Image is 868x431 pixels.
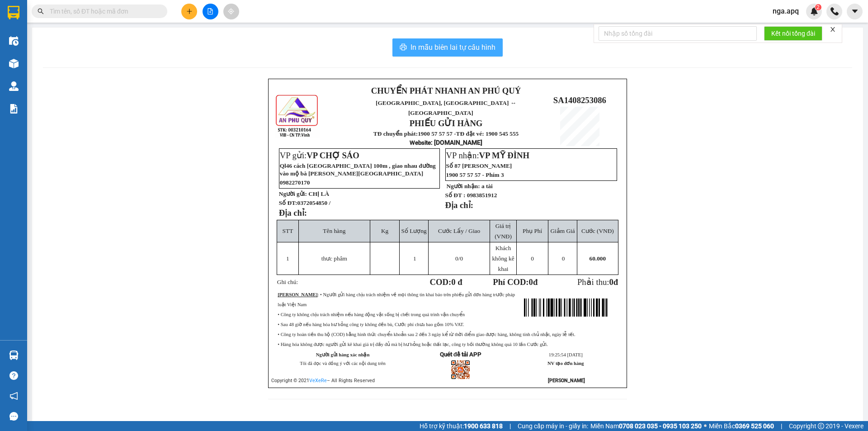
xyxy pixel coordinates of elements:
img: warehouse-icon [9,81,19,91]
button: file-add [203,4,218,19]
strong: Số ĐT: [279,199,330,206]
span: VP gửi: [280,151,359,160]
strong: Quét để tải APP [440,351,481,358]
strong: Người gửi: [279,190,307,197]
strong: COD: [430,277,462,287]
strong: Số ĐT : [445,192,466,199]
span: đ [613,277,618,287]
sup: 2 [815,4,821,10]
span: VP MỸ ĐÌNH [479,151,530,160]
span: | [509,421,511,431]
strong: NV tạo đơn hàng [547,361,584,366]
span: question-circle [9,371,18,380]
span: Phải thu: [577,277,618,287]
span: • Công ty hoàn tiền thu hộ (COD) bằng hình thức chuyển khoản sau 2 đến 3 ngày kể từ thời điểm gia... [278,332,575,337]
span: caret-down [851,7,859,15]
span: Giảm Giá [550,227,575,234]
strong: CHUYỂN PHÁT NHANH AN PHÚ QUÝ [371,86,521,95]
img: warehouse-icon [9,59,19,68]
span: [GEOGRAPHIC_DATA], [GEOGRAPHIC_DATA] ↔ [GEOGRAPHIC_DATA] [376,99,516,116]
span: 0983851912 [467,192,497,199]
span: 0372054850 / [297,199,330,206]
span: 0 [529,277,533,287]
strong: TĐ đặt vé: 1900 545 555 [456,130,519,137]
strong: TĐ chuyển phát: [373,130,418,137]
span: : • Người gửi hàng chịu trách nhiệm về mọi thông tin khai báo trên phiếu gửi đơn hàng trước pháp ... [278,292,515,307]
span: • Sau 48 giờ nếu hàng hóa hư hỏng công ty không đền bù, Cước phí chưa bao gồm 10% VAT. [278,322,464,327]
span: copyright [818,423,824,429]
span: nga.apq [765,5,806,17]
strong: Phí COD: đ [493,277,538,287]
span: VP CHỢ SÁO [307,151,359,160]
button: aim [223,4,239,19]
button: caret-down [847,4,863,19]
span: Cước Lấy / Giao [438,227,480,234]
span: Cung cấp máy in - giấy in: [518,421,588,431]
span: a tài [481,183,493,189]
span: 1900 57 57 57 - Phím 3 [446,171,504,178]
strong: Địa chỉ: [445,200,473,210]
strong: : [DOMAIN_NAME] [410,139,482,146]
strong: PHIẾU GỬI HÀNG [410,118,483,128]
span: 1 [413,255,416,262]
strong: Địa chỉ: [279,208,307,218]
img: warehouse-icon [9,350,19,360]
span: 0 [531,255,534,262]
span: 2 [816,4,820,10]
span: close [830,26,836,33]
span: Tên hàng [323,227,345,234]
span: Số Lượng [401,227,427,234]
button: Kết nối tổng đài [764,26,822,41]
span: In mẫu biên lai tự cấu hình [410,42,495,53]
input: Tìm tên, số ĐT hoặc mã đơn [50,6,156,16]
span: Cước (VNĐ) [581,227,614,234]
img: phone-icon [830,7,839,15]
span: Tôi đã đọc và đồng ý với các nội dung trên [300,361,386,366]
span: • Công ty không chịu trách nhiệm nếu hàng động vật sống bị chết trong quá trình vận chuyển [278,312,465,317]
span: Miền Bắc [709,421,774,431]
a: VeXeRe [309,378,327,384]
span: 1 [286,255,289,262]
span: VP nhận: [446,151,530,160]
span: | [781,421,782,431]
strong: [PERSON_NAME] [548,378,585,384]
span: 0 [455,255,458,262]
span: file-add [207,8,213,14]
strong: 1900 633 818 [464,422,503,430]
span: /0 [455,255,463,262]
span: Miền Nam [590,421,702,431]
span: Copyright © 2021 – All Rights Reserved [271,378,375,384]
strong: [PERSON_NAME] [278,292,317,297]
button: plus [181,4,197,19]
span: search [38,8,44,14]
strong: Người nhận: [447,183,480,189]
strong: 0369 525 060 [735,422,774,430]
input: Nhập số tổng đài [599,26,757,41]
strong: 0708 023 035 - 0935 103 250 [619,422,702,430]
span: 0982270170 [280,179,310,186]
span: 60.000 [590,255,606,262]
img: logo-vxr [8,6,19,19]
span: thưc phâm [321,255,347,262]
img: logo [275,94,320,138]
span: Kết nối tổng đài [771,28,815,38]
span: CHỊ LÀ [308,190,329,197]
span: Số 87 [PERSON_NAME] [446,162,512,169]
strong: 1900 57 57 57 - [418,130,456,137]
span: ⚪️ [704,424,707,428]
img: icon-new-feature [810,7,818,15]
span: plus [186,8,193,14]
span: SA1408253086 [553,95,606,105]
span: message [9,412,18,421]
img: warehouse-icon [9,36,19,46]
span: notification [9,392,18,400]
span: Website [410,139,431,146]
span: Ql46 cách [GEOGRAPHIC_DATA] 100m , giao nhau đường vào mộ bà [PERSON_NAME][GEOGRAPHIC_DATA] [280,162,436,177]
span: • Hàng hóa không được người gửi kê khai giá trị đầy đủ mà bị hư hỏng hoặc thất lạc, công ty bồi t... [278,342,548,347]
span: Phụ Phí [523,227,542,234]
span: Khách không kê khai [492,245,514,272]
span: printer [400,43,407,52]
span: Ghi chú: [277,279,298,285]
span: Hỗ trợ kỹ thuật: [420,421,503,431]
span: 0 đ [451,277,462,287]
